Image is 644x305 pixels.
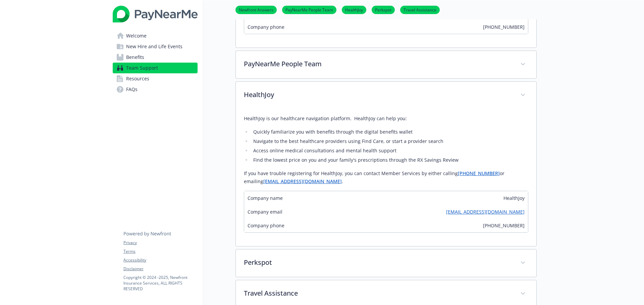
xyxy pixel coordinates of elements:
[251,156,528,164] li: Find the lowest price on you and your family's prescriptions through the RX Savings Review
[248,195,283,202] span: Company name
[400,6,440,13] a: Travel Assistance
[248,208,282,215] span: Company email
[126,63,158,73] span: Team Support
[458,170,500,176] a: [PHONE_NUMBER]
[503,195,525,202] span: HealthJoy
[113,41,198,52] a: New Hire and Life Events
[235,6,277,13] a: Newfront Answers
[251,137,528,145] li: Navigate to the best healthcare providers using Find Care, or start a provider search
[236,249,536,277] div: Perkspot
[123,240,197,246] a: Privacy
[244,257,512,268] p: Perkspot
[236,109,536,246] div: HealthJoy
[126,52,144,63] span: Benefits
[113,52,198,63] a: Benefits
[123,257,197,263] a: Accessibility
[113,30,198,41] a: Welcome
[446,208,525,215] a: [EMAIL_ADDRESS][DOMAIN_NAME]
[126,41,182,52] span: New Hire and Life Events
[126,84,138,95] span: FAQs
[113,63,198,73] a: Team Support
[244,115,528,123] p: HealthJoy is our healthcare navigation platform. HealthJoy can help you:
[236,82,536,109] div: HealthJoy
[236,51,536,78] div: PayNearMe People Team
[123,275,197,292] p: Copyright © 2024 - 2025 , Newfront Insurance Services, ALL RIGHTS RESERVED
[248,222,284,229] span: Company phone
[483,23,525,30] span: [PHONE_NUMBER]
[113,84,198,95] a: FAQs
[126,30,147,41] span: Welcome
[342,6,366,13] a: HealthJoy
[123,266,197,272] a: Disclaimer
[244,169,528,185] p: If you have trouble registering for HealthJoy, you can contact Member Services by either calling ...
[248,23,284,30] span: Company phone
[244,59,512,69] p: PayNearMe People Team
[126,73,149,84] span: Resources
[251,128,528,136] li: Quickly familiarize you with benefits through the digital benefits wallet
[244,288,512,298] p: Travel Assistance
[251,147,528,155] li: Access online medical consultations and mental health support
[263,178,342,184] a: [EMAIL_ADDRESS][DOMAIN_NAME]
[372,6,395,13] a: Perkspot
[113,73,198,84] a: Resources
[282,6,336,13] a: PayNearMe People Team
[244,90,512,100] p: HealthJoy
[123,248,197,254] a: Terms
[483,222,525,229] span: [PHONE_NUMBER]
